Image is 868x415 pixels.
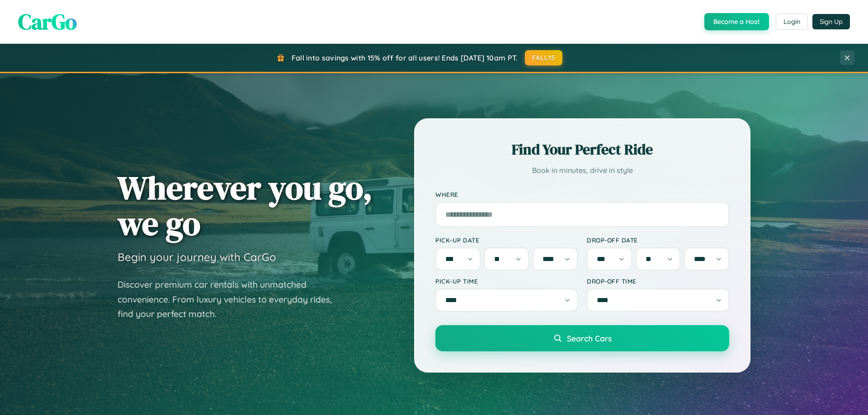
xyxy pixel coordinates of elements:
span: Fall into savings with 15% off for all users! Ends [DATE] 10am PT. [292,53,518,62]
span: CarGo [18,7,77,37]
label: Where [435,191,729,198]
label: Pick-up Time [435,277,578,285]
button: Login [776,14,808,30]
button: FALL15 [525,50,563,65]
button: Search Cars [435,325,729,351]
span: Search Cars [567,333,612,343]
p: Book in minutes, drive in style [435,164,729,177]
h3: Begin your journey with CarGo [118,250,276,264]
h2: Find Your Perfect Ride [435,140,729,159]
label: Pick-up Date [435,236,578,244]
label: Drop-off Time [587,277,729,285]
button: Become a Host [704,13,769,30]
label: Drop-off Date [587,236,729,244]
p: Discover premium car rentals with unmatched convenience. From luxury vehicles to everyday rides, ... [118,277,344,322]
h1: Wherever you go, we go [118,170,373,241]
button: Sign Up [812,14,850,29]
